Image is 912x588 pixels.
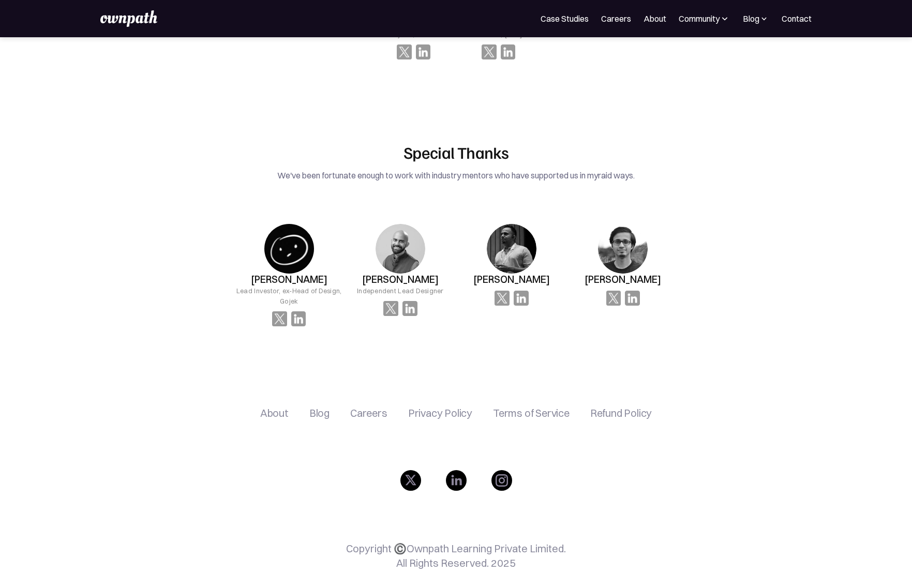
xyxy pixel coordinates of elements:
h2: Special Thanks [213,142,699,162]
p: Copyright ©️Ownpath Learning Private Limited. All Rights Reserved. 2025 [346,541,566,570]
div: Blog [742,12,769,25]
a: Blog [309,407,330,419]
div: Community [679,12,720,25]
a: Careers [601,12,631,25]
h3: [PERSON_NAME] [251,274,327,285]
div: Lead Investor, ex-Head of Design, Gojek [233,285,345,306]
h3: [PERSON_NAME] [473,274,550,285]
a: Case Studies [541,12,589,25]
a: Careers [350,407,387,419]
h3: [PERSON_NAME] [585,274,661,285]
h3: [PERSON_NAME] [362,274,439,285]
a: Terms of Service [493,407,570,419]
a: About [260,407,289,419]
a: About [644,12,666,25]
a: Contact [782,12,812,25]
a: Refund Policy [590,407,652,419]
div: Community [679,12,730,25]
a: Privacy Policy [408,407,472,419]
div: Independent Lead Designer [357,285,443,296]
div: We've been fortunate enough to work with industry mentors who have supported us in myraid ways. [213,168,699,183]
div: Blog [743,12,759,25]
